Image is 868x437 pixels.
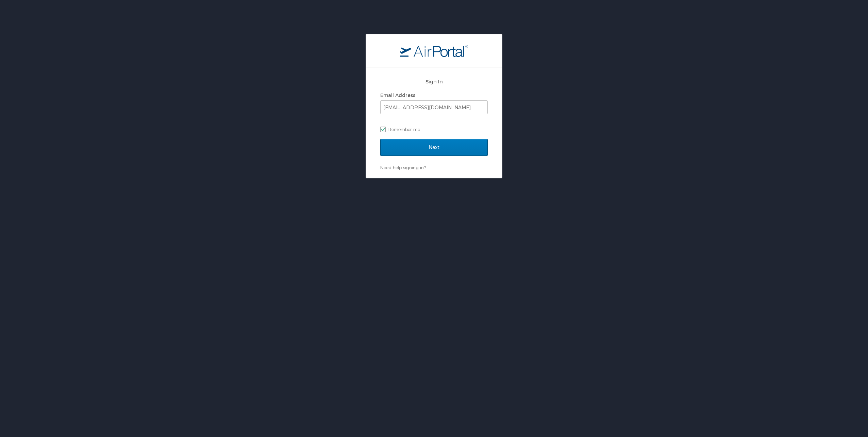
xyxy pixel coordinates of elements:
img: logo [400,45,468,57]
label: Remember me [380,124,488,134]
label: Email Address [380,92,415,98]
a: Need help signing in? [380,165,426,170]
h2: Sign In [380,78,488,85]
input: Next [380,139,488,156]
